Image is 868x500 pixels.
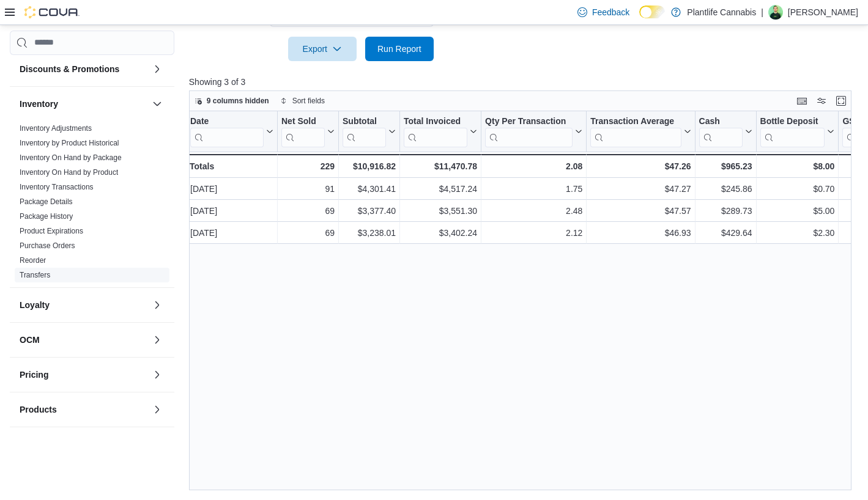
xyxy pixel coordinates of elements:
a: Inventory Transactions [20,183,94,191]
span: Inventory On Hand by Package [20,153,122,163]
div: $11,470.78 [404,159,477,174]
div: $46.93 [590,226,691,240]
h3: Products [20,403,57,416]
div: Total Invoiced [404,116,467,127]
div: Qty Per Transaction [485,116,573,147]
span: Inventory On Hand by Product [20,167,118,177]
div: Cash [699,116,742,147]
div: [DATE] [190,226,273,240]
button: Pricing [20,369,147,381]
div: [DATE] [190,204,273,218]
div: $429.64 [699,226,752,240]
button: Loyalty [20,299,147,311]
button: Inventory [150,97,165,111]
div: 91 [281,182,335,196]
button: Bottle Deposit [760,116,834,147]
a: Purchase Orders [20,241,75,250]
p: [PERSON_NAME] [788,5,858,20]
div: $4,301.41 [343,182,396,196]
button: OCM [20,334,147,346]
div: $47.57 [590,204,691,218]
button: Enter fullscreen [834,94,848,108]
button: Products [20,403,147,416]
input: Dark Mode [639,6,665,18]
div: 69 [281,204,335,218]
span: Transfers [20,270,50,280]
button: Pricing [150,367,165,382]
div: Totals [190,159,273,174]
div: Date [190,116,264,147]
button: Keyboard shortcuts [795,94,809,108]
span: Dark Mode [639,18,640,19]
a: Package Details [20,197,73,206]
div: $3,402.24 [404,226,477,240]
div: Date [190,116,264,127]
div: Inventory [10,121,174,287]
div: $5.00 [760,204,834,218]
div: Qty Per Transaction [485,116,573,127]
a: Reorder [20,256,46,265]
span: Inventory by Product Historical [20,138,119,148]
a: Product Expirations [20,227,83,235]
div: Subtotal [343,116,386,127]
a: Inventory Adjustments [20,124,92,133]
div: $245.86 [699,182,752,196]
div: 1.75 [485,182,582,196]
span: Sort fields [292,96,325,106]
button: Products [150,402,165,417]
div: $10,916.82 [343,159,396,174]
button: Transaction Average [590,116,691,147]
div: Transaction Average [590,116,681,127]
h3: OCM [20,334,40,346]
img: Cova [24,6,80,18]
div: $965.23 [699,159,752,174]
button: Subtotal [343,116,396,147]
div: $47.27 [590,182,691,196]
div: $2.30 [760,226,834,240]
span: Feedback [592,6,629,18]
span: 9 columns hidden [207,96,269,106]
button: Export [288,37,357,61]
button: Sort fields [275,94,330,108]
a: Inventory On Hand by Package [20,153,122,162]
button: Loyalty [150,298,165,312]
a: Inventory by Product Historical [20,139,119,147]
div: [DATE] [190,182,273,196]
button: Discounts & Promotions [150,62,165,76]
div: $0.70 [760,182,834,196]
h3: Inventory [20,98,58,110]
div: Cash [699,116,742,127]
span: Run Report [377,43,421,55]
span: Package History [20,211,73,221]
button: Run Report [365,37,434,61]
button: OCM [150,333,165,347]
div: 69 [281,226,335,240]
h3: Loyalty [20,299,50,311]
a: Inventory On Hand by Product [20,168,118,177]
div: 2.48 [485,204,582,218]
div: Total Invoiced [404,116,467,147]
div: $3,377.40 [343,204,396,218]
div: Brad Christensen [768,5,783,20]
button: Discounts & Promotions [20,63,147,75]
div: Net Sold [281,116,325,147]
div: $4,517.24 [404,182,477,196]
div: Subtotal [343,116,386,147]
p: Plantlife Cannabis [687,5,756,20]
div: $47.26 [590,159,691,174]
div: Transaction Average [590,116,681,147]
div: Bottle Deposit [760,116,825,127]
button: Qty Per Transaction [485,116,582,147]
span: Export [295,37,349,61]
span: Package Details [20,197,73,207]
button: Display options [814,94,829,108]
p: Showing 3 of 3 [189,76,858,88]
div: 2.08 [485,159,582,174]
div: $3,551.30 [404,204,477,218]
div: 229 [281,159,335,174]
h3: Pricing [20,369,48,381]
p: | [761,5,763,20]
button: 9 columns hidden [190,94,274,108]
button: Total Invoiced [404,116,477,147]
